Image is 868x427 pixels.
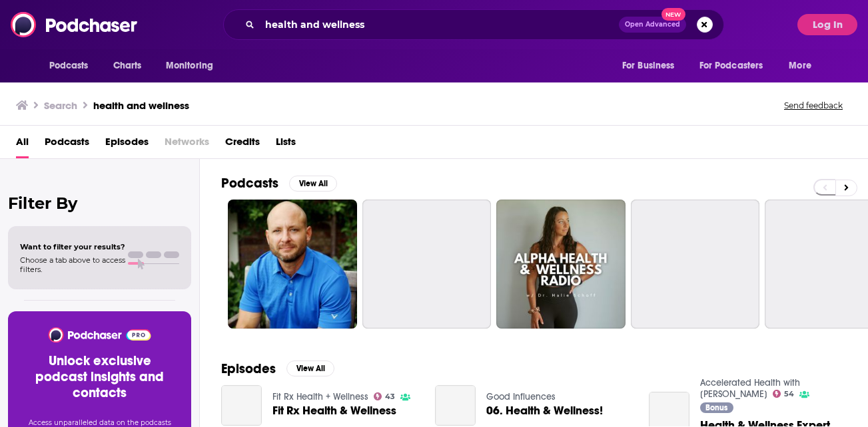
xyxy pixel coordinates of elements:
[24,353,175,401] h3: Unlock exclusive podcast insights and contacts
[700,377,800,400] a: Accelerated Health with Sara Banta
[276,131,296,158] a: Lists
[11,12,139,37] img: Podchaser - Follow, Share and Rate Podcasts
[705,404,727,412] span: Bonus
[779,53,828,78] button: open menu
[223,9,724,40] div: Search podcasts, credits, & more...
[20,242,125,251] span: Want to filter your results?
[272,405,396,416] a: Fit Rx Health & Wellness
[113,57,142,75] span: Charts
[105,131,149,158] a: Episodes
[105,53,150,78] a: Charts
[20,255,125,274] span: Choose a tab above to access filters.
[260,14,619,35] input: Search podcasts, credits, & more...
[221,360,334,377] a: EpisodesView All
[619,17,686,33] button: Open AdvancedNew
[691,53,783,78] button: open menu
[622,57,675,75] span: For Business
[385,394,395,400] span: 43
[47,327,152,343] img: Podchaser - Follow, Share and Rate Podcasts
[780,100,847,111] button: Send feedback
[157,53,230,78] button: open menu
[486,391,556,402] a: Good Influences
[661,8,685,21] span: New
[699,57,763,75] span: For Podcasters
[784,391,794,397] span: 54
[374,392,396,400] a: 43
[272,391,368,402] a: Fit Rx Health + Wellness
[221,360,276,377] h2: Episodes
[45,131,89,158] a: Podcasts
[613,53,691,78] button: open menu
[40,53,106,78] button: open menu
[225,131,260,158] a: Credits
[93,99,189,112] h3: health and wellness
[44,99,77,112] h3: Search
[486,405,603,416] a: 06. Health & Wellness!
[289,176,337,192] button: View All
[16,131,29,158] a: All
[8,194,191,213] h2: Filter By
[625,21,680,28] span: Open Advanced
[165,131,209,158] span: Networks
[286,360,334,376] button: View All
[49,57,89,75] span: Podcasts
[435,385,476,426] a: 06. Health & Wellness!
[166,57,213,75] span: Monitoring
[221,385,262,426] a: Fit Rx Health & Wellness
[789,57,811,75] span: More
[797,14,857,35] button: Log In
[773,390,795,398] a: 54
[221,175,337,192] a: PodcastsView All
[221,175,278,192] h2: Podcasts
